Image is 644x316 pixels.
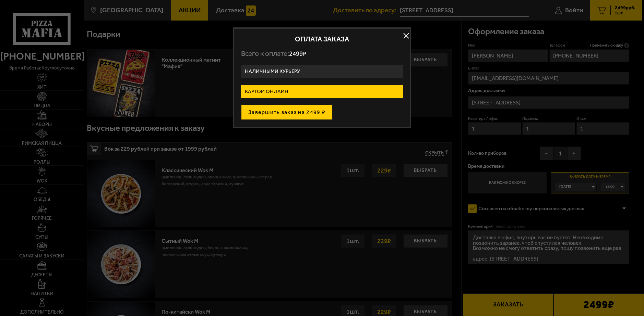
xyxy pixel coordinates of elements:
[241,105,333,120] button: Завершить заказ на 2499 ₽
[241,49,403,58] p: Всего к оплате:
[241,65,403,78] label: Наличными курьеру
[241,85,403,98] label: Картой онлайн
[289,50,306,58] span: 2499 ₽
[241,36,403,42] h2: Оплата заказа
